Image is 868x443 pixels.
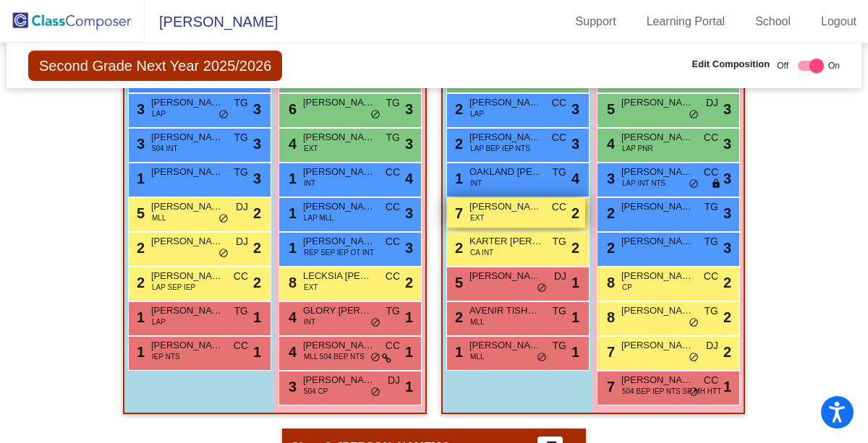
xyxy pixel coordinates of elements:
span: TG [705,304,718,319]
a: Logout [809,10,868,33]
span: do_not_disturb_alt [689,109,699,121]
span: [PERSON_NAME] [621,130,694,145]
span: 8 [603,275,615,291]
span: [PERSON_NAME] [621,165,694,179]
span: 2 [133,240,145,256]
span: INT [304,178,315,189]
span: 504 INT [152,143,178,154]
span: 4 [405,168,413,189]
span: TG [553,338,566,353]
span: 3 [405,98,413,120]
span: 3 [405,202,413,224]
span: DJ [236,234,248,249]
span: [PERSON_NAME] INSULAR [151,338,224,353]
span: [PERSON_NAME] [151,304,224,318]
span: 3 [723,237,731,259]
span: CC [704,130,718,145]
span: 3 [571,98,579,120]
span: [PERSON_NAME] [469,269,542,283]
span: LECKSIA [PERSON_NAME] [303,269,375,283]
a: Support [564,10,628,33]
span: CA INT [470,247,493,258]
span: do_not_disturb_alt [370,352,380,364]
span: TG [705,234,718,249]
span: CC [552,130,566,145]
span: EXT [304,143,318,154]
span: INT [470,178,482,189]
span: TG [386,95,400,111]
span: 504 CP [304,386,328,397]
span: TG [386,304,400,319]
span: Off [777,59,788,72]
span: LAP INT NTS [622,178,665,189]
span: 3 [723,98,731,120]
span: 3 [253,168,261,189]
span: [PERSON_NAME] [621,234,694,249]
span: 1 [285,171,297,186]
span: TG [234,165,248,180]
span: [PERSON_NAME] [PERSON_NAME] [151,199,224,214]
span: 2 [451,309,463,325]
span: MLL [470,317,484,327]
span: [PERSON_NAME] [303,373,375,387]
span: [PERSON_NAME] [469,130,542,145]
span: do_not_disturb_alt [689,179,699,190]
span: do_not_disturb_alt [218,248,229,259]
span: [PERSON_NAME] [621,304,694,318]
span: CC [704,373,718,388]
span: do_not_disturb_alt [689,317,699,329]
span: MLL 504 BEP NTS [304,351,365,362]
span: 1 [451,171,463,186]
span: EXT [470,212,484,223]
span: TG [386,130,400,145]
span: DJ [554,269,566,284]
span: 5 [133,205,145,221]
span: [PERSON_NAME] [303,338,375,353]
span: MLL [470,351,484,362]
span: 3 [405,133,413,155]
span: 3 [723,133,731,155]
span: 8 [285,275,297,291]
span: CC [234,338,248,353]
span: 8 [603,309,615,325]
span: 2 [723,341,731,363]
span: TG [234,304,248,319]
a: School [744,10,802,33]
span: [PERSON_NAME] [469,95,542,110]
span: do_not_disturb_alt [370,317,380,329]
span: CC [234,269,248,284]
span: [PERSON_NAME] [621,199,694,214]
span: [PERSON_NAME] [151,130,224,145]
span: 1 [405,376,413,397]
span: do_not_disturb_alt [689,352,699,364]
span: CP [622,282,632,293]
span: 5 [603,101,615,117]
span: DJ [388,373,400,388]
span: CC [386,165,400,180]
span: [PERSON_NAME] [621,373,694,387]
span: 7 [603,379,615,395]
span: DJ [236,199,248,215]
span: do_not_disturb_alt [537,352,547,364]
span: 2 [571,202,579,224]
span: TG [553,304,566,319]
span: 1 [571,341,579,363]
span: LAP SEP IEP [152,282,195,293]
span: 3 [405,237,413,259]
span: TG [553,165,566,180]
span: 3 [285,379,297,395]
span: TG [553,234,566,249]
span: 2 [253,272,261,293]
span: LAP PNR [622,143,653,154]
span: 7 [603,344,615,360]
span: CC [386,199,400,215]
span: TG [705,199,718,215]
span: CC [704,165,718,180]
span: MLL [152,212,166,223]
span: 3 [253,133,261,155]
span: [PERSON_NAME] [151,269,224,283]
span: LAP [152,317,166,327]
span: [PERSON_NAME] [151,234,224,249]
span: 3 [253,98,261,120]
span: 4 [285,344,297,360]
